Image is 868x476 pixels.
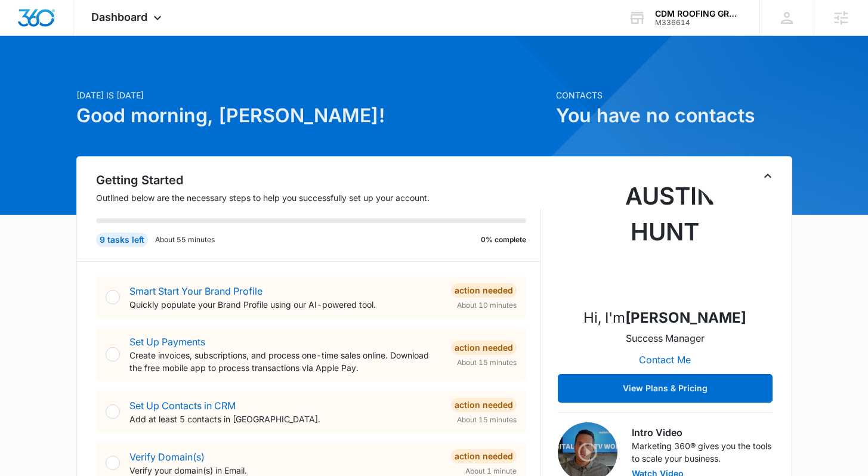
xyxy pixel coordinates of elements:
[129,349,441,374] p: Create invoices, subscriptions, and process one-time sales online. Download the free mobile app t...
[76,101,549,130] h1: Good morning, [PERSON_NAME]!
[606,178,725,298] img: Austin Hunt
[91,11,147,23] span: Dashboard
[632,440,773,465] p: Marketing 360® gives you the tools to scale your business.
[655,18,742,27] div: account id
[481,234,526,245] p: 0% complete
[625,309,746,326] strong: [PERSON_NAME]
[556,101,792,130] h1: You have no contacts
[627,345,703,374] button: Contact Me
[129,336,205,348] a: Set Up Payments
[96,171,541,189] h2: Getting Started
[626,331,705,345] p: Success Manager
[129,400,236,412] a: Set Up Contacts in CRM
[129,285,262,297] a: Smart Start Your Brand Profile
[96,233,148,247] div: 9 tasks left
[155,234,215,245] p: About 55 minutes
[655,9,742,18] div: account name
[129,298,441,311] p: Quickly populate your Brand Profile using our AI-powered tool.
[558,374,773,403] button: View Plans & Pricing
[96,191,541,204] p: Outlined below are the necessary steps to help you successfully set up your account.
[451,398,517,412] div: Action Needed
[451,449,517,463] div: Action Needed
[457,415,517,425] span: About 15 minutes
[129,413,441,425] p: Add at least 5 contacts in [GEOGRAPHIC_DATA].
[129,451,205,463] a: Verify Domain(s)
[761,169,775,183] button: Toggle Collapse
[556,89,792,101] p: Contacts
[451,283,517,298] div: Action Needed
[76,89,549,101] p: [DATE] is [DATE]
[457,357,517,368] span: About 15 minutes
[632,425,773,440] h3: Intro Video
[457,300,517,311] span: About 10 minutes
[451,341,517,355] div: Action Needed
[583,307,746,329] p: Hi, I'm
